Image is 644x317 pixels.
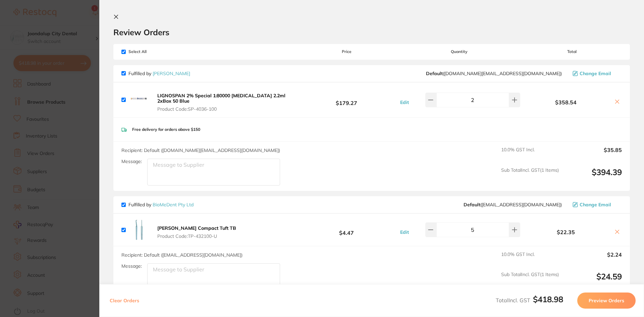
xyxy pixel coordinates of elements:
[132,127,200,132] p: Free delivery for orders above $150
[157,225,236,231] b: [PERSON_NAME] Compact Tuft TB
[580,202,611,207] span: Change Email
[297,49,396,54] span: Price
[571,70,622,76] button: Change Email
[108,293,141,309] button: Clear Orders
[398,229,411,235] button: Edit
[501,147,559,162] span: 10.0 % GST Incl.
[153,202,194,208] a: BioMeDent Pty Ltd
[297,224,396,236] b: $4.47
[464,202,562,207] span: sales@biomedent.com.au
[121,263,142,269] label: Message:
[157,106,294,112] span: Product Code: SP-4036-100
[155,225,238,239] button: [PERSON_NAME] Compact Tuft TB Product Code:TP-432100-U
[522,229,610,235] b: $22.35
[121,147,280,153] span: Recipient: Default ( [DOMAIN_NAME][EMAIL_ADDRESS][DOMAIN_NAME] )
[564,272,622,290] output: $24.59
[564,147,622,162] output: $35.85
[121,49,189,54] span: Select All
[128,219,150,241] img: cHg0dnRzcQ
[121,159,142,164] label: Message:
[426,71,562,76] span: customer.care@henryschein.com.au
[157,233,236,239] span: Product Code: TP-432100-U
[571,202,622,208] button: Change Email
[533,294,563,304] b: $418.98
[501,272,559,290] span: Sub Total Incl. GST ( 1 Items)
[297,94,396,106] b: $179.27
[153,70,190,76] a: [PERSON_NAME]
[564,167,622,186] output: $394.39
[426,70,443,76] b: Default
[501,167,559,186] span: Sub Total Incl. GST ( 1 Items)
[397,49,522,54] span: Quantity
[113,27,630,37] h2: Review Orders
[128,71,190,76] p: Fulfilled by
[522,49,622,54] span: Total
[398,99,411,105] button: Edit
[577,293,636,309] button: Preview Orders
[496,297,563,304] span: Total Incl. GST
[157,93,285,104] b: LIGNOSPAN 2% Special 1:80000 [MEDICAL_DATA] 2.2ml 2xBox 50 Blue
[522,99,610,105] b: $358.54
[580,71,611,76] span: Change Email
[501,252,559,266] span: 10.0 % GST Incl.
[155,93,297,112] button: LIGNOSPAN 2% Special 1:80000 [MEDICAL_DATA] 2.2ml 2xBox 50 Blue Product Code:SP-4036-100
[121,252,243,258] span: Recipient: Default ( [EMAIL_ADDRESS][DOMAIN_NAME] )
[128,202,194,207] p: Fulfilled by
[464,202,480,208] b: Default
[128,89,150,111] img: M2dteTYzZg
[564,252,622,266] output: $2.24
